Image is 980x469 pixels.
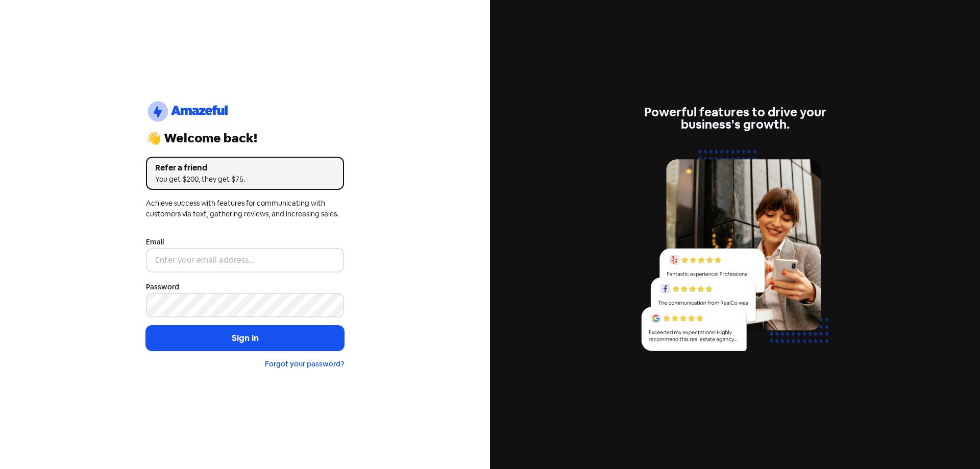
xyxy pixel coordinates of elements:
[636,106,834,131] div: Powerful features to drive your business's growth.
[146,132,344,144] div: 👋 Welcome back!
[146,282,179,292] label: Password
[146,237,164,248] label: Email
[636,143,834,363] img: reviews
[146,248,344,273] input: Enter your email address...
[155,174,335,185] div: You get $200, they get $75.
[265,359,344,368] a: Forgot your password?
[146,198,344,219] div: Achieve success with features for communicating with customers via text, gathering reviews, and i...
[146,326,344,351] button: Sign in
[155,162,335,174] div: Refer a friend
